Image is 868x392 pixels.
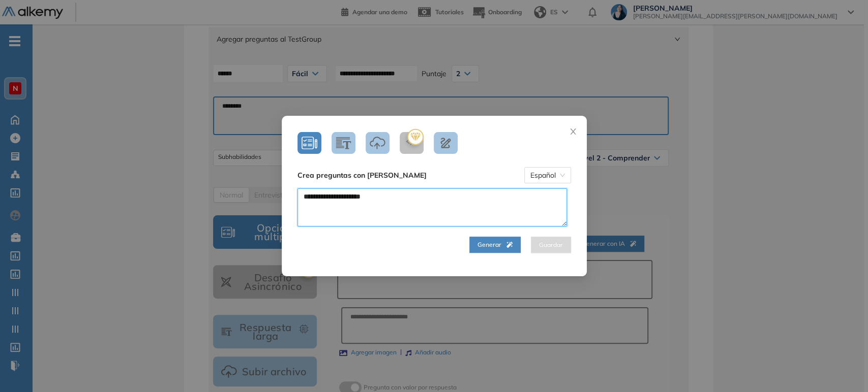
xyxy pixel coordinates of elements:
[477,240,513,250] span: Generar
[530,168,565,183] span: Español
[469,237,521,253] button: Generar
[569,127,577,136] span: close
[531,237,571,253] button: Guardar
[817,343,868,392] div: Widget de chat
[817,343,868,392] iframe: Chat Widget
[297,170,427,181] b: Crea preguntas con [PERSON_NAME]
[559,116,587,143] button: Close
[539,240,563,250] span: Guardar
